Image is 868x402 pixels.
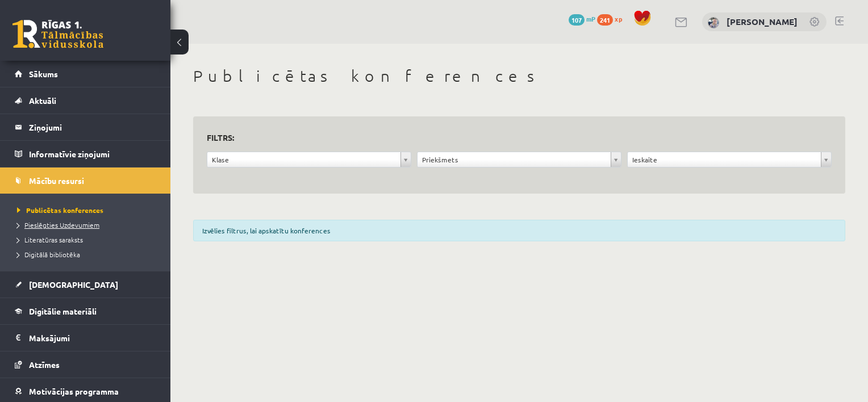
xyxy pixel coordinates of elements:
[12,20,103,48] a: Rīgas 1. Tālmācības vidusskola
[422,152,606,167] span: Priekšmets
[17,205,159,215] a: Publicētas konferences
[193,66,845,86] h1: Publicētas konferences
[15,325,156,351] a: Maksājumi
[418,152,621,167] a: Priekšmets
[628,152,831,167] a: Ieskaite
[17,220,99,229] span: Pieslēgties Uzdevumiem
[207,130,818,145] h3: Filtrs:
[193,220,845,241] div: Izvēlies filtrus, lai apskatītu konferences
[29,359,60,370] span: Atzīmes
[597,14,628,23] a: 241 xp
[207,152,411,167] a: Klase
[15,271,156,298] a: [DEMOGRAPHIC_DATA]
[708,17,719,28] img: Kristīne Vītola
[597,14,613,26] span: 241
[29,69,58,79] span: Sākums
[632,152,816,167] span: Ieskaite
[569,14,595,23] a: 107 mP
[29,386,119,396] span: Motivācijas programma
[15,141,156,167] a: Informatīvie ziņojumi
[17,220,159,230] a: Pieslēgties Uzdevumiem
[15,298,156,324] a: Digitālie materiāli
[586,14,595,23] span: mP
[615,14,622,23] span: xp
[17,235,159,245] a: Literatūras saraksts
[17,235,83,244] span: Literatūras saraksts
[212,152,396,167] span: Klase
[15,351,156,378] a: Atzīmes
[15,114,156,140] a: Ziņojumi
[17,206,103,215] span: Publicētas konferences
[727,16,798,27] a: [PERSON_NAME]
[29,141,156,167] legend: Informatīvie ziņojumi
[29,114,156,140] legend: Ziņojumi
[17,250,80,259] span: Digitālā bibliotēka
[569,14,585,26] span: 107
[17,249,159,259] a: Digitālā bibliotēka
[15,87,156,114] a: Aktuāli
[29,95,56,106] span: Aktuāli
[15,61,156,87] a: Sākums
[29,325,156,351] legend: Maksājumi
[29,279,118,290] span: [DEMOGRAPHIC_DATA]
[29,175,84,186] span: Mācību resursi
[15,167,156,194] a: Mācību resursi
[29,306,97,316] span: Digitālie materiāli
